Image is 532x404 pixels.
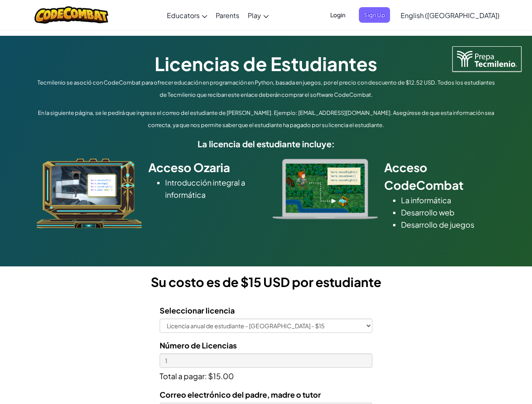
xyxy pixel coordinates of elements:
[401,218,496,231] li: Desarrollo de juegos
[211,4,243,27] a: Parents
[148,159,260,176] h2: Acceso Ozaria
[37,159,142,229] img: ozaria_acodus.png
[401,194,496,206] li: La informática
[160,368,372,382] p: Total a pagar: $15.00
[384,159,496,194] h2: Acceso CodeCombat
[163,4,211,27] a: Educators
[248,11,261,20] span: Play
[452,46,521,72] img: Tecmilenio logo
[35,6,108,24] img: CodeCombat logo
[167,11,200,20] span: Educators
[165,176,260,201] li: Introducción integral a informática
[35,137,498,150] h5: La licencia del estudiante incluye:
[160,304,235,316] label: Seleccionar licencia
[35,77,498,101] p: Tecmilenio se asoció con CodeCombat para ofrecer educación en programación en Python, basada en j...
[243,4,273,27] a: Play
[160,339,237,351] label: Número de Licencias
[359,7,390,23] button: Sign Up
[396,4,504,27] a: English ([GEOGRAPHIC_DATA])
[35,50,498,77] h1: Licencias de Estudiantes
[160,388,321,401] label: Correo electrónico del padre, madre o tutor
[401,206,496,218] li: Desarrollo web
[35,107,498,131] p: En la siguiente página, se le pedirá que ingrese el correo del estudiante de [PERSON_NAME]. Ejemp...
[325,7,350,23] button: Login
[273,159,378,219] img: type_real_code.png
[401,11,500,20] span: English ([GEOGRAPHIC_DATA])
